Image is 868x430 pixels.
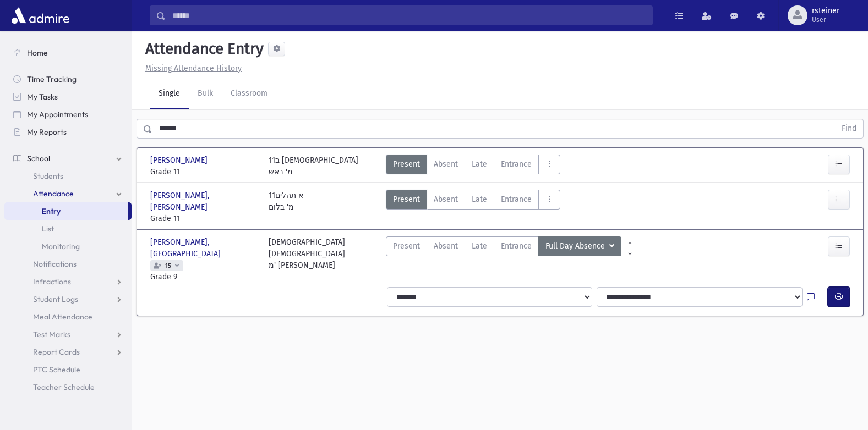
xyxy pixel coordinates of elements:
[150,213,258,224] span: Grade 11
[27,74,77,84] span: Time Tracking
[27,109,88,119] span: My Appointments
[42,206,61,216] span: Entry
[4,185,132,202] a: Attendance
[222,79,276,109] a: Classroom
[33,294,78,304] span: Student Logs
[4,44,132,62] a: Home
[27,48,48,58] span: Home
[538,236,621,256] button: Full Day Absence
[501,194,532,205] span: Entrance
[33,382,95,392] span: Teacher Schedule
[42,241,80,251] span: Monitoring
[27,92,58,102] span: My Tasks
[33,347,80,357] span: Report Cards
[189,79,222,109] a: Bulk
[4,343,132,361] a: Report Cards
[145,64,242,73] u: Missing Attendance History
[269,236,376,283] div: [DEMOGRAPHIC_DATA] [DEMOGRAPHIC_DATA] מ' [PERSON_NAME]
[4,308,132,326] a: Meal Attendance
[33,312,92,322] span: Meal Attendance
[472,158,487,170] span: Late
[4,88,132,106] a: My Tasks
[4,290,132,308] a: Student Logs
[269,155,358,178] div: 11ב [DEMOGRAPHIC_DATA] מ' באש
[4,378,132,396] a: Teacher Schedule
[4,361,132,378] a: PTC Schedule
[33,329,70,339] span: Test Marks
[434,240,458,252] span: Absent
[812,15,839,24] span: User
[545,240,607,252] span: Full Day Absence
[33,259,77,269] span: Notifications
[141,40,264,58] h5: Attendance Entry
[166,5,652,25] input: Search
[4,123,132,141] a: My Reports
[141,64,242,73] a: Missing Attendance History
[472,194,487,205] span: Late
[4,238,132,255] a: Monitoring
[150,236,258,260] span: [PERSON_NAME], [GEOGRAPHIC_DATA]
[269,190,303,224] div: 11א תהלים מ' בלום
[42,224,54,234] span: List
[33,189,74,199] span: Attendance
[501,158,532,170] span: Entrance
[4,70,132,88] a: Time Tracking
[393,158,420,170] span: Present
[835,119,863,138] button: Find
[393,240,420,252] span: Present
[386,155,560,178] div: AttTypes
[4,106,132,123] a: My Appointments
[434,194,458,205] span: Absent
[150,79,189,109] a: Single
[27,153,50,163] span: School
[163,262,173,269] span: 15
[4,167,132,185] a: Students
[386,236,621,283] div: AttTypes
[9,4,72,26] img: AdmirePro
[150,155,210,166] span: [PERSON_NAME]
[150,271,258,283] span: Grade 9
[501,240,532,252] span: Entrance
[150,190,258,213] span: [PERSON_NAME], [PERSON_NAME]
[4,255,132,273] a: Notifications
[33,277,71,286] span: Infractions
[33,365,80,374] span: PTC Schedule
[33,171,63,181] span: Students
[4,273,132,290] a: Infractions
[386,190,560,224] div: AttTypes
[434,158,458,170] span: Absent
[4,220,132,238] a: List
[150,166,258,178] span: Grade 11
[27,127,67,137] span: My Reports
[4,150,132,167] a: School
[4,202,128,220] a: Entry
[4,326,132,343] a: Test Marks
[393,194,420,205] span: Present
[812,7,839,15] span: rsteiner
[472,240,487,252] span: Late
